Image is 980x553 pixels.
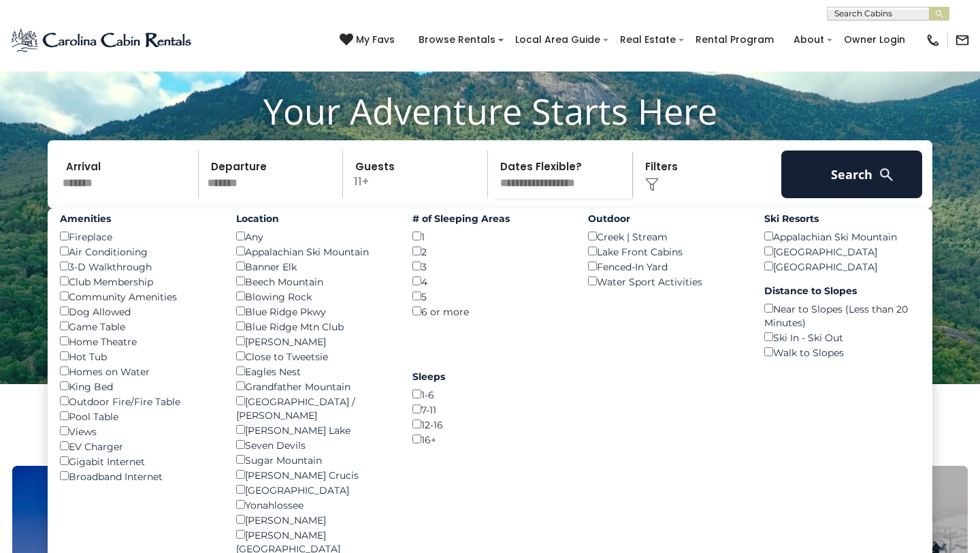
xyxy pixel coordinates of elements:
[60,319,216,334] div: Game Table
[60,259,216,274] div: 3-D Walkthrough
[412,29,502,50] a: Browse Rentals
[236,482,392,497] div: [GEOGRAPHIC_DATA]
[764,330,920,345] div: Ski In - Ski Out
[60,229,216,244] div: Fireplace
[236,349,392,364] div: Close to Tweetsie
[764,345,920,360] div: Walk to Slopes
[588,244,744,259] div: Lake Front Cabins
[60,349,216,364] div: Hot Tub
[764,301,920,330] div: Near to Slopes (Less than 20 Minutes)
[236,319,392,334] div: Blue Ridge Mtn Club
[764,284,920,298] label: Distance to Slopes
[60,364,216,379] div: Homes on Water
[236,289,392,304] div: Blowing Rock
[412,212,568,225] label: # of Sleeping Areas
[412,259,568,274] div: 3
[60,304,216,319] div: Dog Allowed
[837,29,912,50] a: Owner Login
[10,90,970,132] h1: Your Adventure Starts Here
[236,467,392,482] div: [PERSON_NAME] Crucis
[689,29,781,50] a: Rental Program
[412,387,568,402] div: 1-6
[60,469,216,484] div: Broadband Internet
[60,274,216,289] div: Club Membership
[613,29,683,50] a: Real Estate
[236,212,392,225] label: Location
[340,33,398,48] a: My Favs
[588,259,744,274] div: Fenced-In Yard
[236,304,392,319] div: Blue Ridge Pkwy
[412,417,568,432] div: 12-16
[588,274,744,289] div: Water Sport Activities
[412,304,568,319] div: 6 or more
[764,244,920,259] div: [GEOGRAPHIC_DATA]
[955,33,970,48] img: mail-regular-black.png
[356,33,395,47] span: My Favs
[412,229,568,244] div: 1
[588,212,744,225] label: Outdoor
[236,229,392,244] div: Any
[412,274,568,289] div: 4
[60,394,216,409] div: Outdoor Fire/Fire Table
[508,29,607,50] a: Local Area Guide
[60,439,216,454] div: EV Charger
[60,212,216,225] label: Amenities
[347,151,487,198] p: 11+
[10,27,194,54] img: Blue-2.png
[236,394,392,422] div: [GEOGRAPHIC_DATA] / [PERSON_NAME]
[236,244,392,259] div: Appalachian Ski Mountain
[412,289,568,304] div: 5
[236,437,392,452] div: Seven Devils
[60,454,216,469] div: Gigabit Internet
[236,259,392,274] div: Banner Elk
[588,229,744,244] div: Creek | Stream
[412,244,568,259] div: 2
[787,29,831,50] a: About
[236,364,392,379] div: Eagles Nest
[60,379,216,394] div: King Bed
[236,422,392,437] div: [PERSON_NAME] Lake
[236,379,392,394] div: Grandfather Mountain
[412,432,568,447] div: 16+
[764,259,920,274] div: [GEOGRAPHIC_DATA]
[60,409,216,424] div: Pool Table
[781,151,922,198] button: Search
[926,33,941,48] img: phone-regular-black.png
[645,178,659,191] img: filter--v1.png
[10,418,970,466] h3: Select Your Destination
[764,212,920,225] label: Ski Resorts
[236,497,392,512] div: Yonahlossee
[60,289,216,304] div: Community Amenities
[236,274,392,289] div: Beech Mountain
[764,229,920,244] div: Appalachian Ski Mountain
[412,370,568,383] label: Sleeps
[60,244,216,259] div: Air Conditioning
[878,166,895,183] img: search-regular-white.png
[236,334,392,349] div: [PERSON_NAME]
[412,402,568,417] div: 7-11
[236,452,392,467] div: Sugar Mountain
[60,424,216,439] div: Views
[60,334,216,349] div: Home Theatre
[236,512,392,527] div: [PERSON_NAME]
